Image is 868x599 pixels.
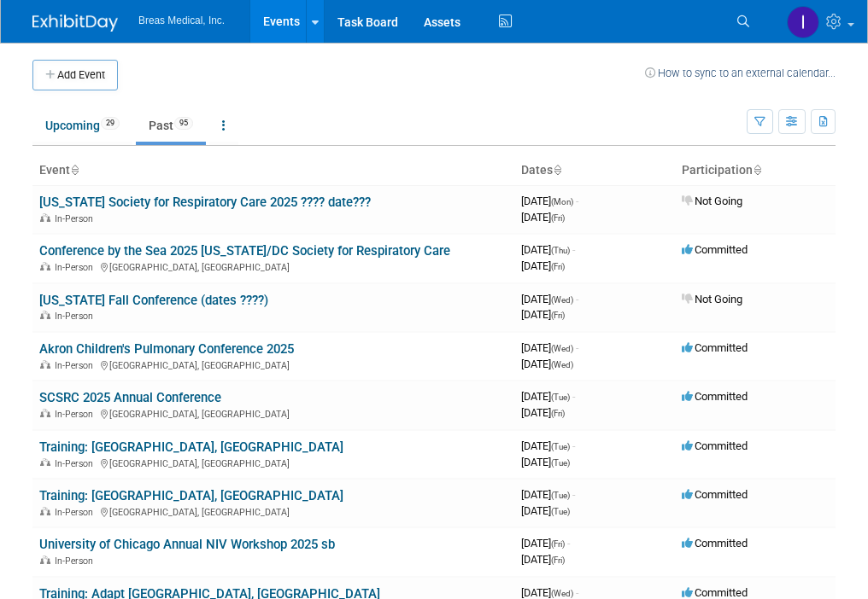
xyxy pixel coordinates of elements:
span: Breas Medical, Inc. [138,15,225,26]
span: (Tue) [551,491,570,500]
span: In-Person [55,555,98,567]
span: (Mon) [551,197,573,206]
span: - [572,488,575,501]
a: SCSRC 2025 Annual Conference [39,390,221,405]
div: [GEOGRAPHIC_DATA], [GEOGRAPHIC_DATA] [39,259,507,273]
span: 29 [101,117,120,130]
span: (Fri) [551,262,565,271]
div: [GEOGRAPHIC_DATA], [GEOGRAPHIC_DATA] [39,406,507,420]
span: In-Person [55,507,98,518]
span: [DATE] [521,537,570,550]
span: - [572,243,575,256]
span: [DATE] [521,504,570,517]
span: [DATE] [521,211,565,224]
th: Dates [514,156,675,185]
span: (Tue) [551,393,570,402]
span: Committed [682,341,748,354]
img: In-Person Event [40,360,50,369]
span: Committed [682,488,748,501]
img: In-Person Event [40,555,50,564]
div: [GEOGRAPHIC_DATA], [GEOGRAPHIC_DATA] [39,456,507,469]
a: [US_STATE] Society for Respiratory Care 2025 ???? date??? [39,195,371,210]
span: [DATE] [521,553,565,566]
span: [DATE] [521,358,573,370]
span: - [572,390,575,403]
span: Committed [682,586,748,599]
span: [DATE] [521,243,575,256]
th: Participation [675,156,836,185]
span: - [576,293,578,305]
span: In-Person [55,360,98,371]
a: Training: [GEOGRAPHIC_DATA], [GEOGRAPHIC_DATA] [39,439,343,455]
span: Not Going [682,195,742,207]
a: How to sync to an external calendar... [645,67,836,79]
span: - [567,537,570,550]
span: Committed [682,537,748,550]
span: [DATE] [521,390,575,403]
a: Sort by Participation Type [753,163,761,177]
span: (Fri) [551,213,565,223]
span: [DATE] [521,195,578,207]
span: [DATE] [521,341,578,354]
span: - [576,586,578,599]
div: [GEOGRAPHIC_DATA], [GEOGRAPHIC_DATA] [39,504,507,518]
span: In-Person [55,311,98,322]
span: Committed [682,390,748,403]
img: In-Person Event [40,409,50,417]
span: [DATE] [521,308,565,321]
span: [DATE] [521,259,565,272]
span: [DATE] [521,488,575,501]
span: In-Person [55,458,98,469]
span: [DATE] [521,406,565,419]
span: (Wed) [551,360,573,369]
span: (Fri) [551,539,565,549]
img: In-Person Event [40,507,50,515]
img: In-Person Event [40,213,50,222]
span: (Tue) [551,442,570,451]
span: - [572,439,575,452]
th: Event [32,156,514,185]
span: Committed [682,439,748,452]
span: [DATE] [521,586,578,599]
img: ExhibitDay [32,15,118,32]
span: (Fri) [551,555,565,565]
a: Past95 [136,109,206,142]
a: Training: [GEOGRAPHIC_DATA], [GEOGRAPHIC_DATA] [39,488,343,503]
span: (Thu) [551,246,570,255]
span: 95 [174,117,193,130]
span: In-Person [55,213,98,224]
span: (Wed) [551,589,573,598]
img: In-Person Event [40,311,50,319]
span: (Wed) [551,295,573,305]
span: (Fri) [551,409,565,418]
span: Committed [682,243,748,256]
span: Not Going [682,293,742,305]
a: Conference by the Sea 2025 [US_STATE]/DC Society for Respiratory Care [39,243,450,259]
a: Upcoming29 [32,109,132,142]
a: University of Chicago Annual NIV Workshop 2025 sb [39,537,335,552]
span: - [576,195,578,207]
div: [GEOGRAPHIC_DATA], [GEOGRAPHIC_DATA] [39,358,507,371]
img: Inga Dolezar [787,6,819,38]
span: [DATE] [521,293,578,305]
a: Sort by Start Date [553,163,561,177]
img: In-Person Event [40,262,50,270]
span: (Fri) [551,311,565,320]
button: Add Event [32,60,118,90]
span: (Tue) [551,458,570,468]
span: In-Person [55,262,98,273]
span: (Tue) [551,507,570,516]
img: In-Person Event [40,458,50,467]
span: - [576,341,578,354]
a: Sort by Event Name [70,163,79,177]
a: [US_STATE] Fall Conference (dates ????) [39,293,268,308]
span: [DATE] [521,439,575,452]
span: In-Person [55,409,98,420]
a: Akron Children's Pulmonary Conference 2025 [39,341,294,357]
span: [DATE] [521,456,570,468]
span: (Wed) [551,344,573,353]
